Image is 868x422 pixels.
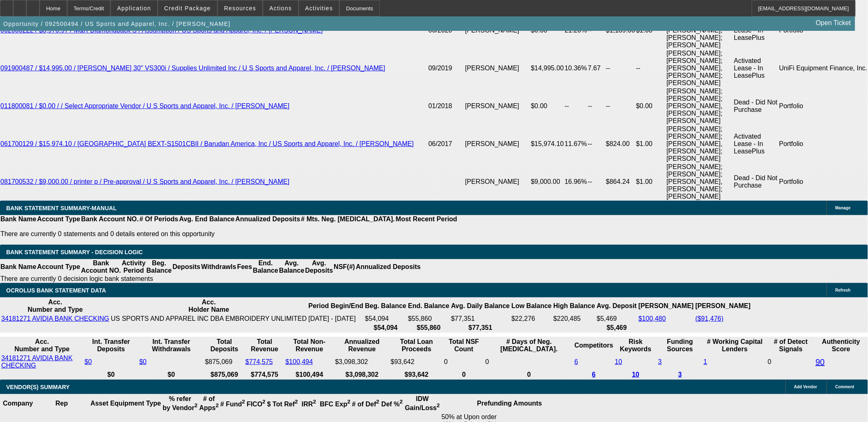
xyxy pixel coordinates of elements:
td: 10.36% [564,49,587,87]
button: Actions [263,0,298,16]
td: $220,485 [553,315,595,323]
a: 6 [575,358,578,365]
th: Account Type [37,215,81,223]
td: $14,995.00 [531,49,564,87]
a: 90 [816,357,825,366]
td: -- [587,125,606,163]
a: 011800081 / $0.00 / / Select Appropriate Vendor / U S Sports and Apparel, Inc. / [PERSON_NAME] [0,102,290,109]
th: # Days of Neg. [MEDICAL_DATA]. [485,338,573,353]
sup: 2 [347,399,350,405]
th: Total Revenue [245,338,284,353]
td: 09/2019 [428,49,465,87]
th: Avg. Deposits [305,259,334,275]
td: [PERSON_NAME]; [PERSON_NAME]; [PERSON_NAME], [PERSON_NAME]; [PERSON_NAME] [666,87,734,125]
th: Acc. Holder Name [110,298,307,314]
a: $100,480 [639,315,666,322]
span: Actions [269,5,292,12]
td: -- [587,87,606,125]
th: Acc. Number and Type [1,338,83,353]
a: 081700532 / $9,000.00 / printer p / Pre-approval / U S Sports and Apparel, Inc. / [PERSON_NAME] [0,178,290,185]
th: $100,494 [285,371,334,379]
td: Portfolio [779,125,868,163]
a: 34181271 AVIDIA BANK CHECKING [1,315,109,322]
th: Acc. Number and Type [1,298,110,314]
b: FICO [247,401,266,408]
th: # Of Periods [139,215,179,223]
b: # of Apps [199,395,219,411]
span: Resources [224,5,256,12]
th: Deposits [172,259,201,275]
th: Total Loan Proceeds [390,338,443,353]
td: $0.00 [531,87,564,125]
button: Resources [218,0,262,16]
td: [PERSON_NAME] [465,163,531,201]
b: % refer by Vendor [163,395,198,411]
button: Application [111,0,157,16]
th: Most Recent Period [395,215,458,223]
a: 3 [678,371,682,378]
span: Refresh [835,288,851,292]
th: Bank Account NO. [81,259,122,275]
td: [PERSON_NAME] [465,125,531,163]
td: $864.24 [606,163,636,201]
a: 061700129 / $15,974.10 / [GEOGRAPHIC_DATA] BEXT-S1501CBII / Barudan America, Inc / US Sports and ... [0,140,414,147]
th: High Balance [553,298,595,314]
span: Application [117,5,151,12]
b: # Fund [220,401,245,408]
a: $100,494 [285,358,313,365]
b: Rep [56,400,68,407]
b: Prefunding Amounts [477,400,542,407]
td: -- [606,87,636,125]
a: 6 [592,371,596,378]
td: $824.00 [606,125,636,163]
td: Portfolio [779,163,868,201]
span: Bank Statement Summary - Decision Logic [6,249,143,255]
a: $0 [139,358,147,365]
th: $3,098,302 [335,371,390,379]
span: Comment [835,385,854,389]
th: $77,351 [451,324,510,332]
sup: 2 [216,403,219,409]
td: 0 [767,354,814,370]
a: 1 [704,358,707,365]
td: -- [564,87,587,125]
th: Annualized Deposits [356,259,421,275]
th: Withdrawls [201,259,236,275]
td: $54,094 [365,315,407,323]
th: $0 [84,371,138,379]
td: US SPORTS AND APPAREL INC DBA EMBROIDERY UNLIMITED [110,315,307,323]
td: [DATE] - [DATE] [308,315,364,323]
a: 34181271 AVIDIA BANK CHECKING [1,355,73,369]
sup: 2 [437,403,440,409]
td: 16.96% [564,163,587,201]
td: $5,469 [597,315,637,323]
a: ($91,476) [695,315,724,322]
td: [PERSON_NAME]; [PERSON_NAME]; [PERSON_NAME], [PERSON_NAME]; [PERSON_NAME] [666,49,734,87]
span: Activities [305,5,333,12]
td: -- [636,49,666,87]
th: # Working Capital Lenders [703,338,767,353]
th: Int. Transfer Withdrawals [139,338,204,353]
th: $5,469 [597,324,637,332]
td: $93,642 [390,354,443,370]
span: Add Vendor [794,385,817,389]
a: 10 [632,371,639,378]
td: [PERSON_NAME]; [PERSON_NAME]; [PERSON_NAME], [PERSON_NAME]; [PERSON_NAME] [666,125,734,163]
td: $22,276 [511,315,552,323]
td: -- [606,49,636,87]
th: Account Type [37,259,81,275]
th: Fees [237,259,253,275]
th: Activity Period [122,259,146,275]
a: 10 [615,358,622,365]
td: $15,974.10 [531,125,564,163]
th: Authenticity Score [815,338,867,353]
a: 091900487 / $14,995.00 / [PERSON_NAME] 30" VS300i / Supplies Unlimited Inc / U S Sports and Appar... [0,65,385,72]
td: 06/2017 [428,125,465,163]
th: $55,860 [408,324,450,332]
th: 0 [485,371,573,379]
th: $54,094 [365,324,407,332]
td: [PERSON_NAME] [465,49,531,87]
td: 11.67% [564,125,587,163]
th: Avg. End Balance [179,215,235,223]
span: BANK STATEMENT SUMMARY-MANUAL [6,205,117,211]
